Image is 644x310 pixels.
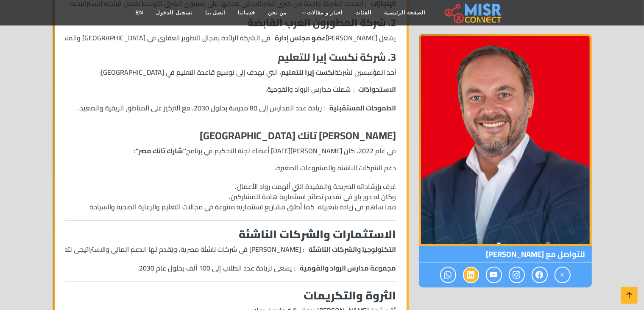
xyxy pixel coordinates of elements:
[307,9,343,17] span: اخبار و مقالات
[231,5,262,21] a: خدماتنا
[65,146,396,156] p: في عام 2022، كان [PERSON_NAME][DATE] أعضاء لجنة التحكيم في برنامج :
[419,34,592,246] img: أحمد طارق خليل
[309,244,396,254] strong: التكنولوجيا والشركات الناشئة
[65,33,396,43] li: يشغل [PERSON_NAME] في الشركة الرائدة بمجال التطوير العقاري في [GEOGRAPHIC_DATA] والمنطقة.
[65,263,396,273] li: : يسعى لزيادة عدد الطلاب إلى 100 ألف بحلول عام 2030.
[304,285,396,306] strong: الثروة والتكريمات
[78,103,396,113] li: : زيادة عدد المدارس إلى 80 مدرسة بحلول 2030، مع التركيز على المناطق الريفية والصعيد.
[378,5,432,21] a: الصفحة الرئيسية
[359,84,396,94] strong: الاستحواذات
[136,144,187,157] strong: "شارك تانك مصر"
[300,263,396,273] strong: مجموعة مدارس الرواد والقومية
[200,126,396,145] strong: [PERSON_NAME] تانك [GEOGRAPHIC_DATA]
[65,181,396,212] li: عُرف بإرشاداته الصريحة والمفيدة التي ألهمت رواد الأعمال. وكان له دور بارز في تقديم نصائح استثماري...
[78,84,396,94] li: : شملت مدارس الرواد والقومية.
[349,5,378,21] a: الفئات
[275,33,326,43] strong: عضو مجلس إدارة
[65,67,396,77] p: أحد المؤسسين لشركة ، التي تهدف إلى توسيع قاعدة التعليم في [GEOGRAPHIC_DATA]:
[150,5,198,21] a: تسجيل الدخول
[262,5,293,21] a: من نحن
[330,103,396,113] strong: الطموحات المستقبلية
[65,163,396,173] li: دعم الشركات الناشئة والمشروعات الصغيرة.
[239,224,396,245] strong: الاستثمارات والشركات الناشئة
[278,48,396,67] strong: 3. شركة نكست إيرا للتعليم
[282,66,335,79] strong: نكست إيرا للتعليم
[129,5,150,21] a: EN
[199,5,231,21] a: اتصل بنا
[293,5,349,21] a: اخبار و مقالات
[65,244,396,254] li: : [PERSON_NAME] في شركات ناشئة مصرية، ويُقدم لها الدعم المالي والاستراتيجي لتعزيز الابتكار.
[445,2,502,23] img: main.misr_connect
[419,246,592,262] span: للتواصل مع [PERSON_NAME]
